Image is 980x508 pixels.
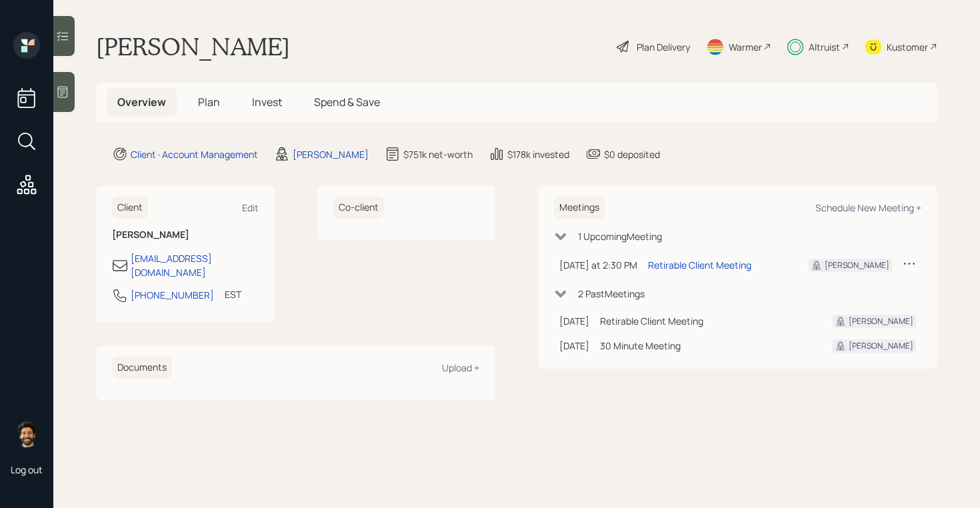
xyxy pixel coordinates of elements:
[131,147,258,161] div: Client · Account Management
[112,229,259,241] h6: [PERSON_NAME]
[507,147,569,161] div: $178k invested
[849,340,913,352] div: [PERSON_NAME]
[333,197,384,219] h6: Co-client
[729,40,762,54] div: Warmer
[554,197,605,219] h6: Meetings
[117,95,166,109] span: Overview
[225,287,241,301] div: EST
[559,339,589,353] div: [DATE]
[578,229,662,243] div: 1 Upcoming Meeting
[112,197,148,219] h6: Client
[131,288,214,302] div: [PHONE_NUMBER]
[815,201,921,214] div: Schedule New Meeting +
[442,361,479,374] div: Upload +
[112,357,172,379] h6: Documents
[849,315,913,327] div: [PERSON_NAME]
[825,259,889,271] div: [PERSON_NAME]
[293,147,369,161] div: [PERSON_NAME]
[648,258,751,272] div: Retirable Client Meeting
[242,201,259,214] div: Edit
[131,251,259,279] div: [EMAIL_ADDRESS][DOMAIN_NAME]
[559,258,637,272] div: [DATE] at 2:30 PM
[198,95,220,109] span: Plan
[600,339,811,353] div: 30 Minute Meeting
[13,421,40,447] img: eric-schwartz-headshot.png
[604,147,660,161] div: $0 deposited
[403,147,473,161] div: $751k net-worth
[637,40,690,54] div: Plan Delivery
[11,463,43,476] div: Log out
[96,32,290,61] h1: [PERSON_NAME]
[600,314,811,328] div: Retirable Client Meeting
[559,314,589,328] div: [DATE]
[252,95,282,109] span: Invest
[809,40,840,54] div: Altruist
[887,40,928,54] div: Kustomer
[314,95,380,109] span: Spend & Save
[578,287,645,301] div: 2 Past Meeting s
